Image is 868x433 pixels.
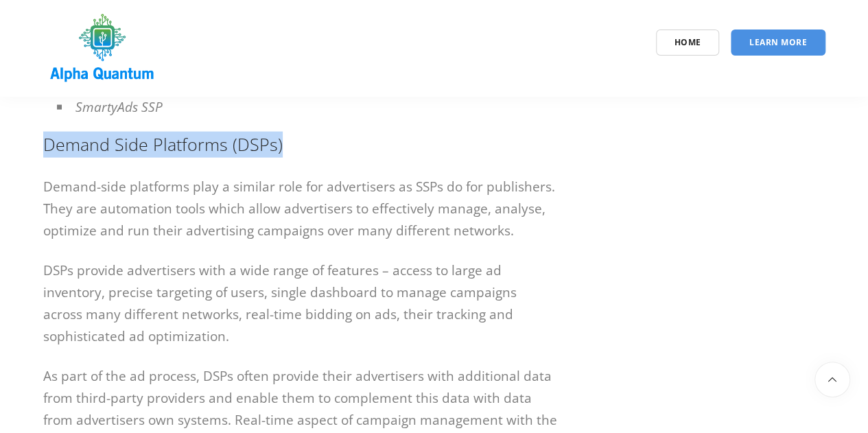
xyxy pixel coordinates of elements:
img: logo [43,9,162,88]
h3: Demand Side Platforms (DSPs) [43,132,558,158]
span: Learn More [749,36,807,48]
a: Learn More [731,30,825,56]
p: Demand-side platforms play a similar role for advertisers as SSPs do for publishers. They are aut... [43,176,558,242]
em: SmartyAds SSP [75,98,163,116]
span: Home [675,36,701,48]
p: DSPs provide advertisers with a wide range of features – access to large ad inventory, precise ta... [43,259,558,347]
a: Home [656,30,720,56]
